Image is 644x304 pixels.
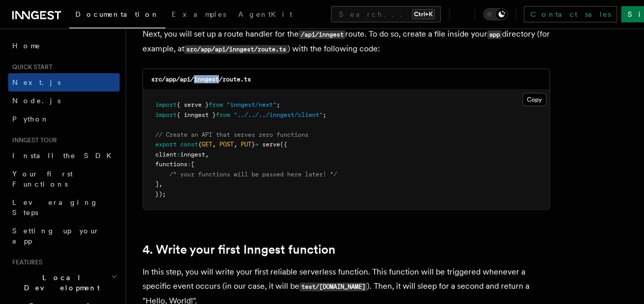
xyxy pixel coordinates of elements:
[191,161,194,168] span: [
[8,193,120,222] a: Leveraging Steps
[177,111,216,118] span: { inngest }
[234,141,237,148] span: ,
[184,45,288,54] code: src/app/api/inngest/route.ts
[323,111,326,118] span: ;
[143,242,335,257] a: 4. Write your first Inngest function
[487,31,501,39] code: app
[155,141,177,148] span: export
[155,161,187,168] span: functions
[216,111,230,118] span: from
[299,283,367,291] code: test/[DOMAIN_NAME]
[524,6,617,22] a: Contact sales
[75,10,159,18] span: Documentation
[209,101,223,108] span: from
[8,63,52,71] span: Quick start
[522,93,546,106] button: Copy
[276,101,280,108] span: ;
[262,141,280,148] span: serve
[159,180,162,188] span: ,
[170,171,337,178] span: /* your functions will be passed here later! */
[177,101,209,108] span: { serve }
[155,151,177,158] span: client
[198,141,202,148] span: {
[238,10,292,18] span: AgentKit
[251,141,255,148] span: }
[12,97,61,105] span: Node.js
[177,151,180,158] span: :
[255,141,259,148] span: =
[412,9,435,19] kbd: Ctrl+K
[165,3,232,27] a: Examples
[187,161,191,168] span: :
[331,6,441,22] button: Search...Ctrl+K
[12,115,49,123] span: Python
[12,170,73,188] span: Your first Functions
[8,146,120,165] a: Install the SDK
[8,37,120,55] a: Home
[69,3,165,28] a: Documentation
[8,92,120,110] a: Node.js
[232,3,298,27] a: AgentKit
[155,101,177,108] span: import
[212,141,216,148] span: ,
[227,101,276,108] span: "inngest/next"
[234,111,323,118] span: "../../../inngest/client"
[12,78,61,86] span: Next.js
[8,73,120,92] a: Next.js
[8,272,111,293] span: Local Development
[241,141,251,148] span: PUT
[205,151,209,158] span: ,
[12,227,100,245] span: Setting up your app
[8,222,120,250] a: Setting up your app
[12,151,118,160] span: Install the SDK
[12,41,41,51] span: Home
[180,151,205,158] span: inngest
[180,141,198,148] span: const
[155,131,309,138] span: // Create an API that serves zero functions
[280,141,287,148] span: ({
[172,10,226,18] span: Examples
[8,110,120,128] a: Python
[12,198,98,217] span: Leveraging Steps
[143,27,550,56] p: Next, you will set up a route handler for the route. To do so, create a file inside your director...
[219,141,234,148] span: POST
[8,268,120,297] button: Local Development
[8,136,57,144] span: Inngest tour
[8,165,120,193] a: Your first Functions
[151,76,251,83] code: src/app/api/inngest/route.ts
[8,258,42,266] span: Features
[483,8,508,20] button: Toggle dark mode
[202,141,212,148] span: GET
[155,180,159,188] span: ]
[155,191,166,198] span: });
[299,31,345,39] code: /api/inngest
[155,111,177,118] span: import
